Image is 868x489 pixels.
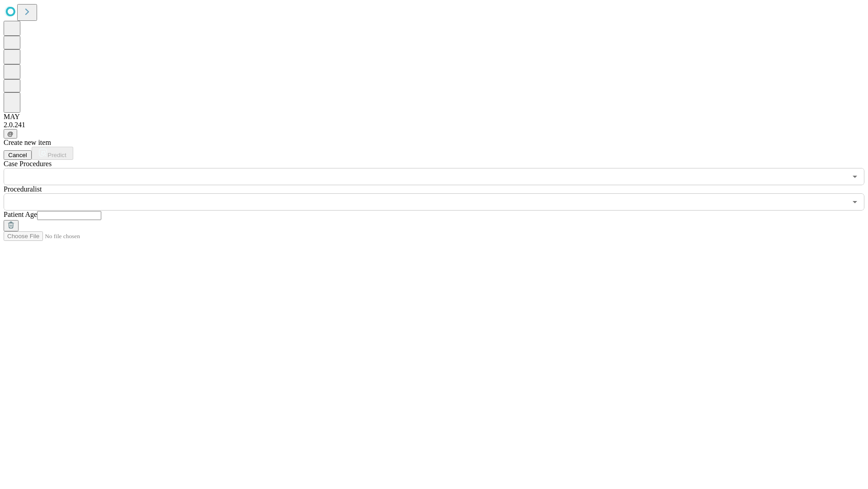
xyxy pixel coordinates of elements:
[4,121,864,129] div: 2.0.241
[849,170,861,183] button: Open
[7,130,14,137] span: @
[32,147,73,160] button: Predict
[4,211,37,218] span: Patient Age
[8,152,27,158] span: Cancel
[4,160,52,168] span: Scheduled Procedure
[4,185,42,193] span: Proceduralist
[4,113,864,121] div: MAY
[47,152,66,158] span: Predict
[4,139,51,146] span: Create new item
[4,150,32,160] button: Cancel
[849,196,861,208] button: Open
[4,129,17,139] button: @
